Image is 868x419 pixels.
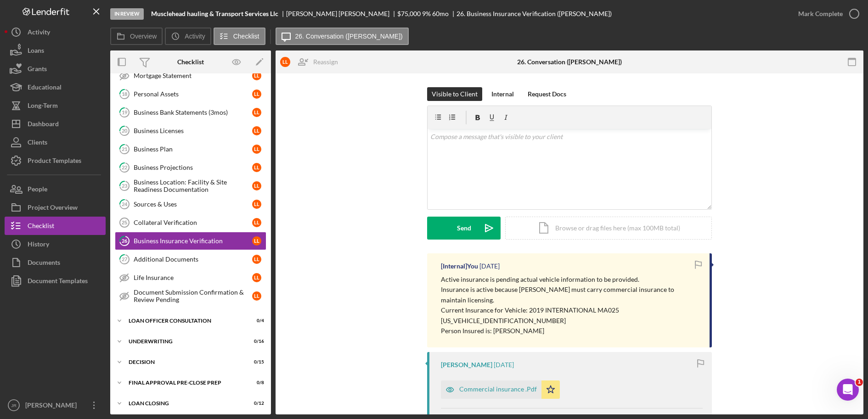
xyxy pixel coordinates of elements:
div: Business Projections [134,164,252,171]
button: LLReassign [276,53,347,71]
a: 26Business Insurance VerificationLL [115,232,266,250]
div: [PERSON_NAME] [441,361,492,369]
div: L L [252,200,261,209]
tspan: 18 [122,91,127,97]
tspan: 27 [122,256,128,262]
p: Active insurance is pending actual vehicle information to be provided. [441,274,700,285]
button: Document Templates [5,272,106,290]
button: Loans [5,41,106,60]
div: Documents [28,253,60,274]
label: Overview [130,33,157,40]
div: L L [252,126,261,135]
div: L L [252,163,261,172]
div: L L [252,255,261,264]
button: Request Docs [523,87,571,101]
div: Long-Term [28,96,58,117]
button: Checklist [214,28,265,45]
tspan: 19 [122,109,128,115]
p: Insurance is active because [PERSON_NAME] must carry commercial insurance to maintain licensing. [441,285,700,305]
button: Activity [165,28,211,45]
div: Loans [28,41,44,62]
a: Mortgage StatementLL [115,67,266,85]
tspan: 22 [122,164,127,170]
div: Visible to Client [432,87,478,101]
button: Commercial insurance .Pdf [441,380,560,399]
button: Overview [110,28,163,45]
div: Collateral Verification [134,219,252,226]
button: History [5,235,106,253]
button: People [5,180,106,198]
button: Clients [5,133,106,151]
div: Activity [28,23,50,44]
div: L L [252,273,261,282]
button: 26. Conversation ([PERSON_NAME]) [276,28,409,45]
div: Send [457,217,471,240]
span: $75,000 [397,10,421,17]
div: 26. Conversation ([PERSON_NAME]) [517,58,622,66]
div: L L [252,108,261,117]
button: Checklist [5,217,106,235]
a: 22Business ProjectionsLL [115,158,266,177]
div: Commercial insurance .Pdf [459,385,537,393]
div: Internal [491,87,514,101]
div: History [28,235,49,256]
div: Business Insurance Verification [134,237,252,245]
div: L L [252,181,261,190]
a: 20Business LicensesLL [115,122,266,140]
iframe: Intercom live chat [837,379,859,401]
a: Documents [5,253,106,272]
button: Grants [5,60,106,78]
div: Checklist [28,217,54,237]
time: 2025-10-01 07:21 [479,263,500,270]
div: Personal Assets [134,90,252,98]
div: Checklist [177,58,204,66]
div: Sources & Uses [134,201,252,208]
b: Musclehead hauling & Transport Services Llc [151,10,278,17]
a: Life InsuranceLL [115,268,266,287]
div: 26. Business Insurance Verification ([PERSON_NAME]) [457,10,612,17]
div: 0 / 16 [248,339,264,344]
button: Activity [5,23,106,41]
div: 0 / 15 [248,359,264,365]
div: Decision [129,359,241,365]
a: Educational [5,78,106,96]
div: L L [252,218,261,227]
div: Project Overview [28,198,78,219]
button: Long-Term [5,96,106,115]
span: 1 [856,379,863,386]
time: 2025-08-01 02:21 [494,361,514,369]
tspan: 25 [122,220,127,225]
tspan: 24 [122,201,128,207]
a: 27Additional DocumentsLL [115,250,266,268]
a: 25Collateral VerificationLL [115,213,266,232]
label: Checklist [233,33,259,40]
div: [PERSON_NAME] [PERSON_NAME] [286,10,397,17]
button: Mark Complete [789,5,863,23]
div: Clients [28,133,47,154]
div: L L [252,291,261,301]
div: Additional Documents [134,256,252,263]
a: 23Business Location: Facility & Site Readiness DocumentationLL [115,177,266,195]
div: Business Bank Statements (3mos) [134,109,252,116]
div: 0 / 8 [248,380,264,385]
a: 21Business PlanLL [115,140,266,158]
a: Dashboard [5,115,106,133]
div: Dashboard [28,115,59,135]
div: In Review [110,8,144,20]
div: L L [252,89,261,99]
a: Document Submission Confirmation & Review PendingLL [115,287,266,305]
div: Educational [28,78,62,99]
button: Product Templates [5,151,106,170]
div: Mortgage Statement [134,72,252,79]
tspan: 20 [122,128,128,134]
button: Project Overview [5,198,106,217]
div: L L [280,57,290,67]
